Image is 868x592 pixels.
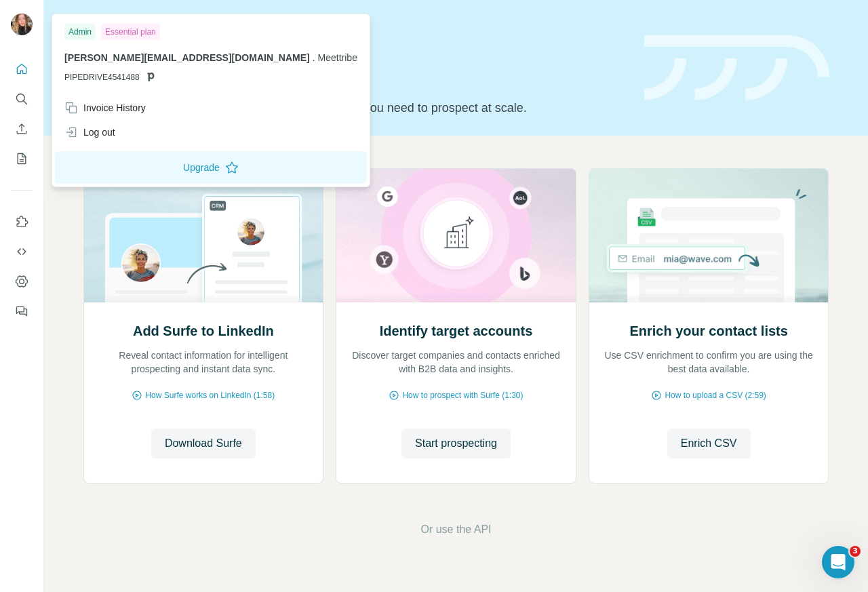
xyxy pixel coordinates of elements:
span: How to prospect with Surfe (1:30) [402,389,523,401]
img: banner [644,35,829,101]
button: Or use the API [420,521,491,538]
div: Admin [64,24,96,40]
button: Dashboard [11,269,33,294]
h2: Add Surfe to LinkedIn [133,321,274,340]
img: Add Surfe to LinkedIn [83,169,324,302]
div: Essential plan [101,24,160,40]
button: Enrich CSV [667,429,751,458]
div: Invoice History [64,101,146,115]
img: Identify target accounts [336,169,576,302]
span: How to upload a CSV (2:59) [665,389,766,401]
h2: Identify target accounts [380,321,533,340]
button: Feedback [11,299,33,323]
h2: Enrich your contact lists [629,321,787,340]
button: Enrich CSV [11,117,33,141]
span: Meettribe [318,52,357,63]
span: . [313,52,315,63]
button: Use Surfe on LinkedIn [11,210,33,234]
span: Enrich CSV [681,435,737,452]
button: Search [11,87,33,111]
button: My lists [11,146,33,171]
span: Download Surfe [165,435,242,452]
span: How Surfe works on LinkedIn (1:58) [145,389,275,401]
span: PIPEDRIVE4541488 [64,71,140,83]
iframe: Intercom live chat [822,546,854,578]
img: Enrich your contact lists [589,169,829,302]
span: [PERSON_NAME][EMAIL_ADDRESS][DOMAIN_NAME] [64,52,310,63]
button: Start prospecting [401,429,511,458]
button: Use Surfe API [11,239,33,264]
span: Start prospecting [415,435,497,452]
p: Reveal contact information for intelligent prospecting and instant data sync. [98,349,310,376]
img: Avatar [11,14,33,35]
p: Discover target companies and contacts enriched with B2B data and insights. [350,349,562,376]
div: Log out [64,125,115,139]
button: Download Surfe [151,429,256,458]
button: Upgrade [55,151,367,184]
button: Quick start [11,57,33,81]
span: 3 [850,546,861,557]
p: Use CSV enrichment to confirm you are using the best data available. [603,349,815,376]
